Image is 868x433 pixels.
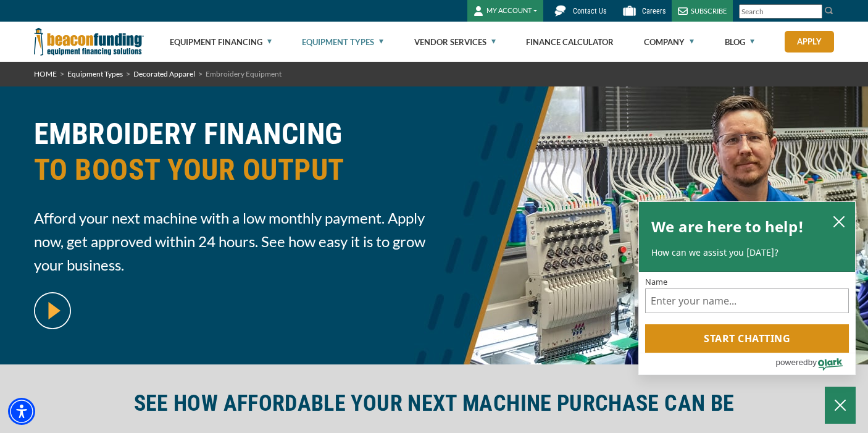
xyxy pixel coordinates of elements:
span: by [808,355,817,370]
a: Decorated Apparel [133,69,195,78]
h2: We are here to help! [651,214,804,239]
button: close chatbox [829,212,849,230]
a: Finance Calculator [526,22,614,62]
a: HOME [34,69,57,78]
a: Vendor Services [414,22,496,62]
a: Apply [785,31,834,53]
span: Embroidery Equipment [206,69,282,78]
span: TO BOOST YOUR OUTPUT [34,152,427,188]
label: Name [645,278,849,286]
h1: EMBROIDERY FINANCING [34,116,427,197]
img: video modal pop-up play button [34,292,71,329]
a: Clear search text [809,7,819,17]
button: Close Chatbox [825,387,856,424]
span: Contact Us [573,7,606,15]
div: olark chatbox [638,201,856,376]
input: Search [739,4,822,19]
a: Powered by Olark [775,353,855,374]
a: Company [644,22,694,62]
a: Equipment Financing [170,22,272,62]
img: Search [824,6,834,15]
a: Equipment Types [67,69,123,78]
a: Equipment Types [302,22,383,62]
h2: SEE HOW AFFORDABLE YOUR NEXT MACHINE PURCHASE CAN BE [34,389,834,418]
a: Blog [725,22,754,62]
button: Start chatting [645,324,849,353]
input: Name [645,288,849,313]
img: Beacon Funding Corporation logo [34,22,144,62]
span: Careers [642,7,666,15]
div: Accessibility Menu [8,398,35,425]
span: Afford your next machine with a low monthly payment. Apply now, get approved within 24 hours. See... [34,206,427,277]
p: How can we assist you [DATE]? [651,246,843,259]
span: powered [775,355,807,370]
